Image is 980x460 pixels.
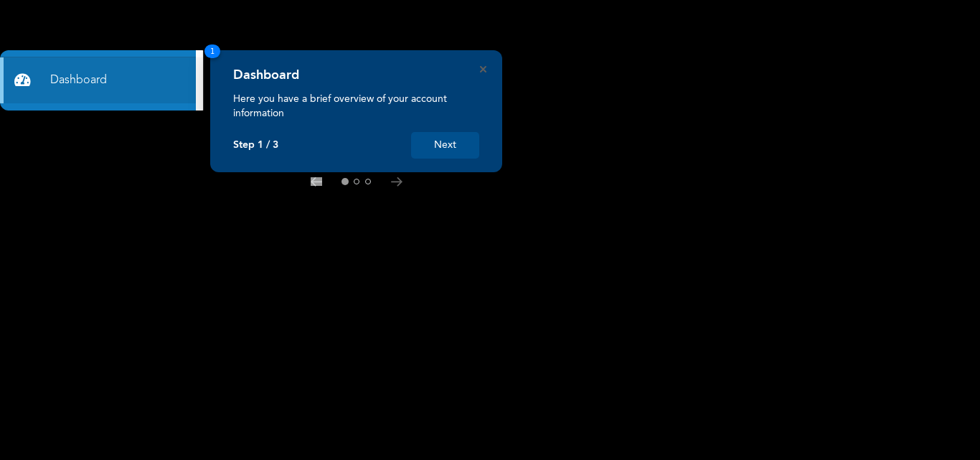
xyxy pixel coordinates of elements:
button: Close [480,66,486,72]
p: Here you have a brief overview of your account information [233,92,479,121]
button: Next [411,132,479,159]
h4: Dashboard [233,67,299,83]
p: Step 1 / 3 [233,139,278,151]
span: 1 [204,44,220,58]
